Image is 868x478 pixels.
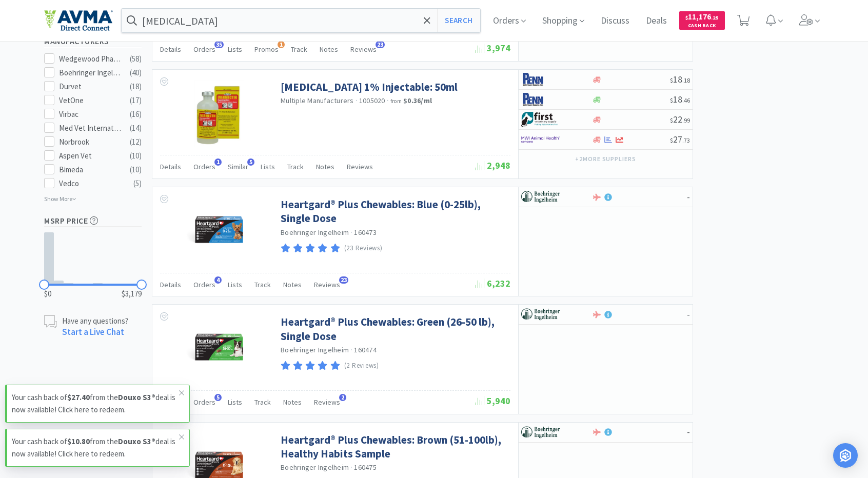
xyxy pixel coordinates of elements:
span: . 18 [682,76,690,84]
img: e1133ece90fa4a959c5ae41b0808c578_9.png [521,92,560,107]
div: Open Intercom Messenger [833,443,858,468]
button: +2more suppliers [570,152,641,166]
span: Track [287,162,304,171]
span: Lists [228,45,242,54]
span: Reviews [314,280,340,289]
span: from [390,97,402,105]
span: $ [670,96,673,104]
span: 27 [670,133,690,145]
span: Notes [283,397,302,407]
a: Deals [642,16,671,26]
div: ( 5 ) [133,177,142,190]
a: $11,176.25Cash Back [679,7,725,34]
span: 5,940 [476,395,510,407]
span: 18 [670,73,690,85]
span: 11,176 [685,12,719,22]
div: ( 12 ) [130,136,142,148]
a: Discuss [597,16,634,26]
span: . 99 [682,116,690,124]
span: 5 [247,158,254,166]
strong: $10.80 [67,436,90,446]
span: Promos [254,45,279,54]
a: Boehringer Ingelheim [281,345,349,354]
span: $ [670,116,673,124]
div: Bimeda [59,164,123,176]
span: Reviews [350,45,377,54]
span: Orders [193,45,215,54]
span: Track [254,397,271,407]
span: 160475 [354,463,377,472]
a: Heartgard® Plus Chewables: Blue (0-25lb), Single Dose [281,197,508,226]
span: 18 [670,93,690,105]
input: Search by item, sku, manufacturer, ingredient, size... [122,9,480,32]
span: Notes [316,162,334,171]
img: e1133ece90fa4a959c5ae41b0808c578_9.png [521,72,560,87]
a: Heartgard® Plus Chewables: Brown (51-100lb), Healthy Habits Sample [281,433,508,461]
span: . 46 [682,96,690,104]
span: Track [254,280,271,289]
span: · [356,96,358,105]
span: 2,948 [476,160,510,171]
span: Details [160,280,181,289]
span: Notes [283,280,302,289]
span: $3,179 [122,288,142,300]
div: Durvet [59,81,123,93]
div: Norbrook [59,136,123,148]
p: Have any questions? [62,315,128,326]
div: Boehringer Ingelheim [59,67,123,79]
span: 35 [214,41,224,48]
span: $ [670,76,673,84]
p: (23 Reviews) [344,243,383,254]
span: · [387,96,389,105]
a: Boehringer Ingelheim [281,228,349,237]
span: Cash Back [685,23,719,30]
span: Notes [320,45,338,54]
p: Show More [44,191,76,204]
button: Search [437,9,480,32]
h5: MSRP Price [44,215,142,227]
span: - [687,426,690,437]
a: Multiple Manufacturers [281,96,354,105]
a: Heartgard® Plus Chewables: Green (26-50 lb), Single Dose [281,315,508,343]
div: Vedco [59,177,123,190]
div: ( 10 ) [130,164,142,176]
span: 5 [214,394,222,401]
span: 2 [339,394,346,401]
img: c2d634e404c94bf1a79ef0613e96e70a_541186.png [186,315,252,382]
span: Lists [228,397,242,407]
p: (2 Reviews) [344,361,379,371]
span: · [350,345,352,354]
div: ( 17 ) [130,94,142,107]
span: Track [291,45,307,54]
span: Details [160,45,181,54]
div: Aspen Vet [59,150,123,162]
span: Details [160,162,181,171]
span: . 25 [711,14,719,21]
span: 4 [214,276,222,284]
strong: Douxo S3® [118,436,155,446]
img: 730db3968b864e76bcafd0174db25112_22.png [521,307,560,322]
p: Your cash back of from the deal is now available! Click here to redeem. [12,391,179,416]
span: $ [685,14,688,21]
strong: $27.40 [67,392,90,402]
div: ( 16 ) [130,108,142,121]
span: 1005020 [359,96,385,105]
div: Wedgewood Pharmacy [59,53,123,65]
span: 23 [339,276,348,284]
img: 5eb76979d29f4e4b8c5147ec931817f7_541185.png [186,197,252,264]
div: ( 58 ) [130,53,142,65]
span: Reviews [347,162,373,171]
span: - [687,308,690,320]
div: ( 10 ) [130,150,142,162]
span: 3,974 [476,42,510,54]
span: 1 [278,41,285,48]
div: Virbac [59,108,123,121]
div: VetOne [59,94,123,107]
span: · [350,228,352,237]
div: ( 40 ) [130,67,142,79]
img: 730db3968b864e76bcafd0174db25112_22.png [521,425,560,440]
img: e4e33dab9f054f5782a47901c742baa9_102.png [44,10,113,31]
span: 22 [670,113,690,125]
span: Lists [261,162,275,171]
span: $ [670,136,673,144]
